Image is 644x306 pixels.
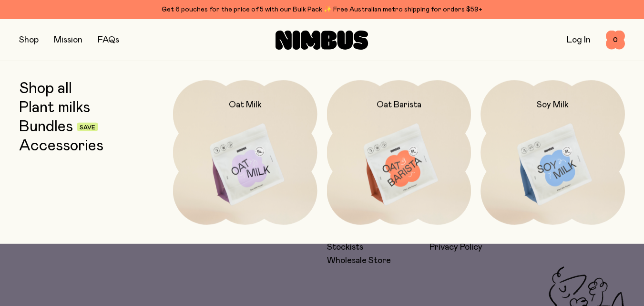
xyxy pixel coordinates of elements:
a: Soy Milk [480,80,625,225]
a: Oat Milk [173,80,317,225]
a: FAQs [98,36,119,44]
h2: Soy Milk [537,99,569,111]
div: Get 6 pouches for the price of 5 with our Bulk Pack ✨ Free Australian metro shipping for orders $59+ [19,4,625,15]
a: Oat Barista [327,80,471,225]
a: Accessories [19,137,103,155]
a: Plant milks [19,99,90,116]
a: Mission [54,36,82,44]
a: Bundles [19,118,73,136]
span: Save [80,125,95,130]
a: Shop all [19,80,72,97]
button: 0 [606,31,625,50]
a: Log In [567,36,591,44]
h2: Oat Milk [229,99,262,111]
h2: Oat Barista [377,99,421,111]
